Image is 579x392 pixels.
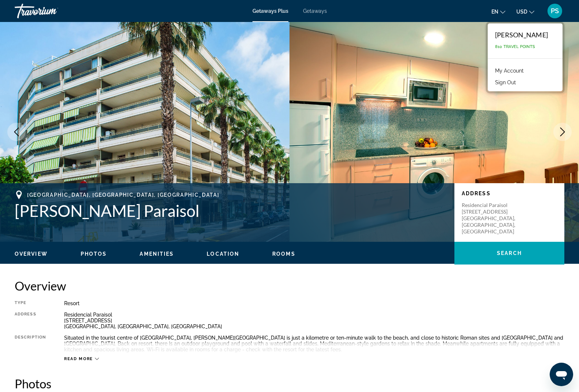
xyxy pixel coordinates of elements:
span: PS [551,7,559,15]
div: Situated in the tourist centre of [GEOGRAPHIC_DATA], [PERSON_NAME][GEOGRAPHIC_DATA] is just a kil... [64,335,564,352]
span: Rooms [272,251,295,257]
button: Rooms [272,251,295,257]
button: Amenities [140,251,174,257]
span: 810 Travel Points [495,44,535,49]
button: Change language [491,6,505,17]
span: en [491,9,498,15]
div: Residencial Paraisol [STREET_ADDRESS] [GEOGRAPHIC_DATA], [GEOGRAPHIC_DATA], [GEOGRAPHIC_DATA] [64,312,564,329]
span: [GEOGRAPHIC_DATA], [GEOGRAPHIC_DATA], [GEOGRAPHIC_DATA] [27,192,219,198]
div: Type [15,300,46,306]
p: Residencial Paraisol [STREET_ADDRESS] [GEOGRAPHIC_DATA], [GEOGRAPHIC_DATA], [GEOGRAPHIC_DATA] [462,202,520,235]
p: Address [462,191,557,196]
div: Description [15,335,46,352]
button: Next image [553,123,572,141]
button: Search [454,242,564,265]
span: Amenities [140,251,174,257]
h2: Overview [15,278,564,293]
div: Address [15,312,46,329]
a: Getaways Plus [252,8,288,14]
span: Read more [64,356,93,361]
h1: [PERSON_NAME] Paraisol [15,201,447,220]
span: Photos [81,251,107,257]
button: Photos [81,251,107,257]
div: Resort [64,300,564,306]
a: Travorium [15,1,88,21]
button: Previous image [7,123,26,141]
button: Read more [64,356,99,362]
button: Location [207,251,239,257]
button: Change currency [516,6,534,17]
span: Overview [15,251,48,257]
a: My Account [491,66,527,75]
h2: Photos [15,376,564,391]
a: Getaways [303,8,327,14]
iframe: Button to launch messaging window [550,363,573,386]
div: [PERSON_NAME] [495,31,548,39]
span: Location [207,251,239,257]
span: Search [497,250,522,256]
button: User Menu [545,3,564,19]
span: USD [516,9,527,15]
button: Overview [15,251,48,257]
button: Sign Out [491,78,520,87]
